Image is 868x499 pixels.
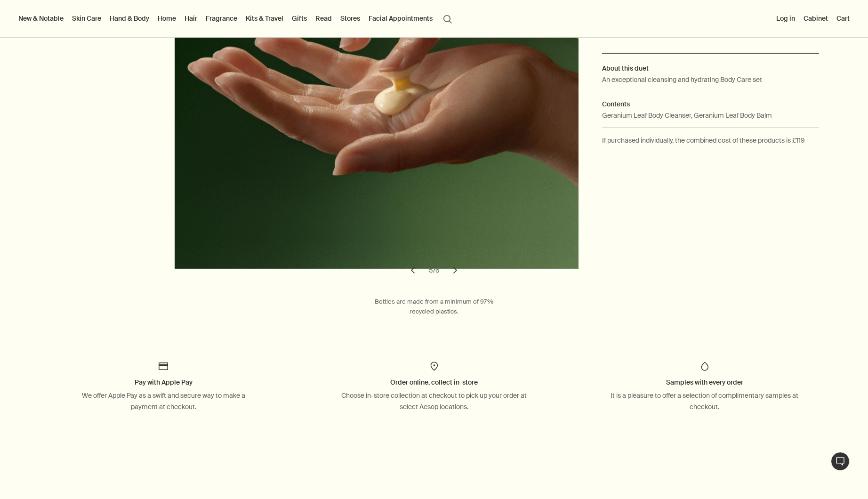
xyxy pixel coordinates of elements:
img: Card Icon [158,361,169,372]
h2: Contents [602,99,819,109]
button: Cart [835,12,852,24]
button: Log in [774,12,797,24]
a: Fragrance [204,12,239,24]
h2: About this duet [602,63,819,73]
p: An exceptional cleansing and hydrating Body Care set [602,74,762,85]
button: Stores [338,12,362,24]
span: Pay with Apple Pay [135,378,193,386]
a: Home [156,12,178,24]
a: Cabinet [802,12,830,24]
a: Skin Care [70,12,103,24]
span: Order online, collect in-store [390,378,478,386]
p: Geranium Leaf Body Cleanser, Geranium Leaf Body Balm [602,110,772,121]
a: Kits & Travel [244,12,285,24]
img: Icon of a location pin [428,361,440,372]
button: Live Assistance [831,452,850,471]
img: Icon of a droplet [699,361,710,372]
p: If purchased individually, the combined cost of these products is £119 [602,135,805,145]
a: Facial Appointments [367,12,434,24]
button: Open search [439,9,456,27]
a: Hand & Body [108,12,151,24]
button: New & Notable [16,12,65,24]
span: Bottles are made from a minimum of 97% recycled plastics. [375,298,493,315]
button: previous slide [402,260,423,281]
div: Choose in-store collection at checkout to pick up your order at select Aesop locations. [340,390,528,413]
div: We offer Apple Pay as a swift and secure way to make a payment at checkout. [69,390,257,413]
a: Gifts [290,12,309,24]
a: Read [313,12,334,24]
button: next slide [445,260,466,281]
span: Samples with every order [666,378,743,386]
a: Hair [183,12,199,24]
div: It is a pleasure to offer a selection of complimentary samples at checkout. [611,390,799,413]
